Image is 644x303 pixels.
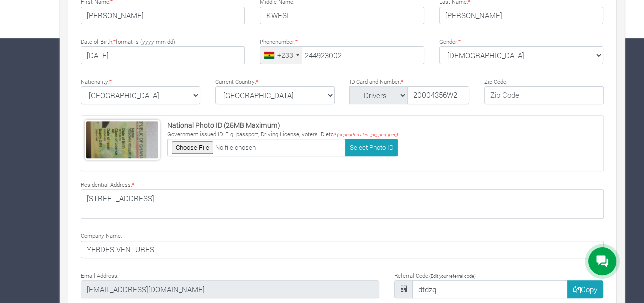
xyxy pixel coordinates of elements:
input: Last Name [439,7,604,25]
label: Phonenumber: [260,38,298,46]
label: Gender: [439,38,461,46]
textarea: [STREET_ADDRESS] [81,189,604,218]
input: Zip Code [484,86,604,104]
input: Company Name [81,241,604,259]
button: Select Photo ID [345,139,398,156]
input: Middle Name [260,7,424,25]
button: Copy [567,280,604,298]
input: Phone Number [260,46,424,64]
div: +233 [277,50,293,60]
label: ID Card and Number: [350,78,403,86]
input: ID Number [407,86,469,104]
div: Ghana (Gaana): +233 [260,47,302,64]
p: Government issued ID. E.g. passport, Driving License, voters ID etc [167,130,398,139]
label: Residential Address: [81,181,134,189]
label: Date of Birth: format is (yyyy-mm-dd) [81,38,175,46]
strong: National Photo ID (25MB Maximum) [167,120,280,130]
input: First Name [81,7,245,25]
label: Zip Code: [484,78,507,86]
label: Current Country: [215,78,258,86]
small: (Edit your referral code) [429,273,476,279]
label: Company Name: [81,232,122,240]
label: Referral Code: [394,272,476,280]
i: * (supported files .jpg, png, jpeg) [334,132,398,137]
input: Type Date of Birth (YYYY-MM-DD) [81,46,245,64]
label: Nationality: [81,78,112,86]
label: Email Address: [81,272,118,280]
